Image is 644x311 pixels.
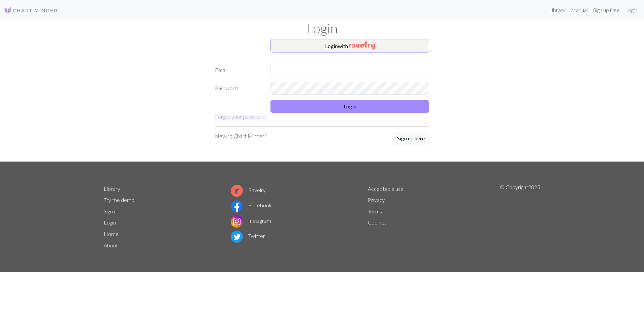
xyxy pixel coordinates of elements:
[368,197,385,203] a: Privacy
[211,82,266,95] label: Password
[231,233,265,239] a: Twitter
[211,64,266,76] label: Email
[590,3,622,17] a: Sign up free
[270,100,429,113] button: Login
[349,41,375,49] img: Ravelry
[231,202,272,208] a: Facebook
[393,132,429,145] a: Sign up here
[104,242,118,248] a: About
[568,3,590,17] a: Manual
[215,113,267,120] a: Forgot your password?
[104,185,120,192] a: Library
[622,3,640,17] a: Login
[231,185,243,197] img: Ravelry logo
[104,219,116,226] a: Login
[368,208,382,214] a: Terms
[270,39,429,53] button: Loginwith
[231,200,243,212] img: Facebook logo
[546,3,568,17] a: Library
[215,132,266,140] p: New to Chart Minder?
[231,217,271,224] a: Instagram
[231,231,243,243] img: Twitter logo
[368,185,404,192] a: Acceptable use
[231,215,243,228] img: Instagram logo
[4,6,58,14] img: Logo
[368,219,387,226] a: Cookies
[231,187,266,193] a: Ravelry
[100,20,544,36] h1: Login
[104,208,120,214] a: Sign up
[500,183,540,251] p: © Copyright 2025
[104,231,119,237] a: Home
[104,197,134,203] a: Try the demo
[393,132,429,145] button: Sign up here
